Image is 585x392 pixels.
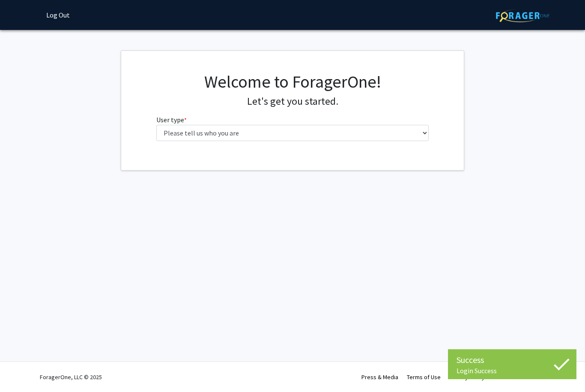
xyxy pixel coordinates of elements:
[156,95,429,108] h4: Let's get you started.
[457,354,568,366] div: Success
[407,373,441,381] a: Terms of Use
[457,366,568,375] div: Login Success
[156,71,429,92] h1: Welcome to ForagerOne!
[156,115,187,125] label: User type
[496,9,549,22] img: ForagerOne Logo
[40,362,102,392] div: ForagerOne, LLC © 2025
[361,373,398,381] a: Press & Media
